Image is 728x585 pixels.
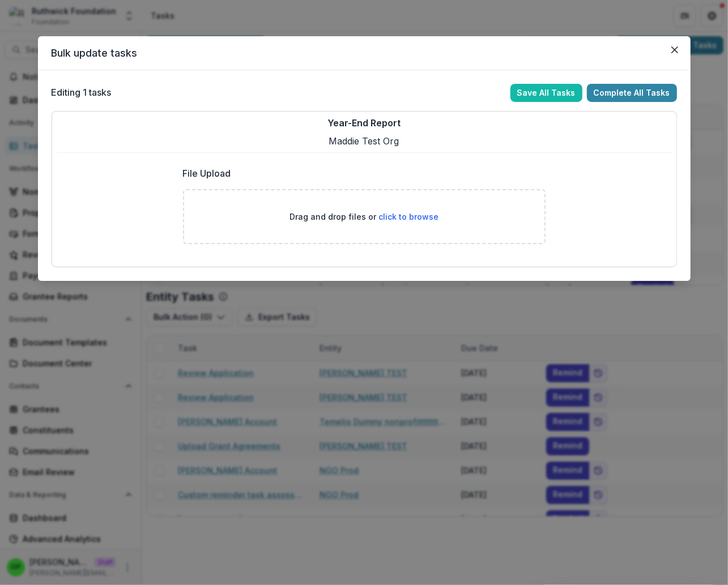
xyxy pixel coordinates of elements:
[510,84,582,102] button: Save All Tasks
[327,116,401,130] p: Year-End Report
[666,41,684,59] button: Close
[52,87,112,98] h2: Editing 1 tasks
[38,36,691,70] header: Bulk update tasks
[329,134,399,148] p: Maddie Test Org
[183,166,231,180] p: File Upload
[378,212,438,221] span: click to browse
[587,84,677,102] button: Complete All Tasks
[290,211,438,223] p: Drag and drop files or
